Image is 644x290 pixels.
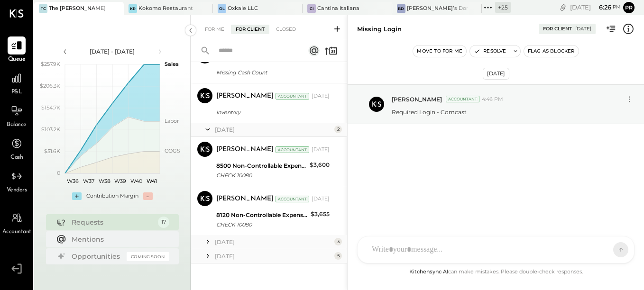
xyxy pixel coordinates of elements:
div: [PERSON_NAME] [216,194,274,204]
a: Cash [0,135,33,162]
div: Oxkale LLC [228,5,258,12]
span: 6 : 26 [592,3,611,12]
div: CHECK 10080 [216,171,307,180]
div: 3 [334,238,342,245]
text: $51.6K [44,148,60,154]
text: Sales [165,61,179,67]
div: 8120 Non-Controllable Expenses:Occupancy:Utilities [216,210,308,220]
text: $154.7K [41,104,60,111]
div: $3,600 [310,160,330,170]
div: BD [397,4,405,13]
div: Mentions [72,235,165,244]
div: Coming Soon [127,252,169,261]
div: Accountant [276,196,309,202]
div: [PERSON_NAME] [216,145,274,154]
text: W36 [67,178,79,184]
a: Queue [0,36,33,64]
span: 4:46 PM [482,96,503,103]
div: Missing Cash Count [216,68,327,77]
span: Vendors [7,186,27,195]
text: W37 [83,178,94,184]
a: P&L [0,69,33,97]
text: 0 [57,170,60,176]
div: 2 [334,126,342,133]
div: [PERSON_NAME] [216,91,274,101]
div: [DATE] [215,126,332,134]
text: COGS [165,147,180,154]
div: Closed [271,25,301,34]
div: The [PERSON_NAME] [49,5,106,12]
text: W39 [114,178,126,184]
div: [DATE] [483,68,509,80]
span: Cash [10,154,23,162]
div: CHECK 10080 [216,220,308,229]
text: $206.3K [40,82,60,89]
a: Balance [0,102,33,129]
p: Required Login - Comcast [392,108,467,116]
text: Labor [165,118,179,124]
span: pm [613,4,621,10]
div: 5 [334,252,342,260]
div: KR [129,4,137,13]
div: Contribution Margin [86,192,138,200]
div: - [143,192,153,200]
div: [PERSON_NAME]’s Donuts [407,5,468,12]
button: Flag as Blocker [524,45,579,57]
text: $103.2K [41,126,60,133]
text: W40 [130,178,142,184]
div: [DATE] [570,3,621,12]
div: $3,655 [311,209,330,219]
span: Queue [8,55,26,64]
div: Accountant [276,93,309,100]
div: Opportunities [72,252,122,261]
div: [DATE] [312,195,330,203]
div: 8500 Non-Controllable Expenses:Licenses & Permits [216,161,307,171]
text: W41 [147,178,157,184]
button: Pr [623,2,635,13]
div: Cantina Italiana [317,5,359,12]
div: TC [39,4,47,13]
a: Accountant [0,209,33,236]
button: Resolve [470,45,510,57]
div: CI [307,4,316,13]
div: Inventory [216,108,327,117]
div: Kokomo Restaurant [138,5,193,12]
span: P&L [11,88,22,97]
div: + 25 [495,2,511,13]
div: For Client [543,26,572,32]
div: Accountant [276,146,309,153]
div: For Client [231,25,269,34]
text: W38 [98,178,110,184]
div: [DATE] [215,238,332,246]
div: 17 [158,217,169,228]
div: Requests [72,217,153,227]
div: copy link [558,2,568,12]
div: [DATE] [312,146,330,154]
div: OL [218,4,226,13]
text: $257.9K [41,61,60,67]
div: Accountant [446,96,479,102]
div: [DATE] [215,252,332,260]
div: + [72,192,82,200]
span: Accountant [2,228,31,236]
div: [DATE] [312,92,330,100]
div: Missing Login [357,25,402,34]
div: [DATE] [575,26,591,32]
div: [DATE] - [DATE] [72,47,153,55]
span: [PERSON_NAME] [392,95,442,103]
button: Move to for me [413,45,466,57]
span: Balance [7,121,27,129]
a: Vendors [0,167,33,195]
div: For Me [200,25,229,34]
